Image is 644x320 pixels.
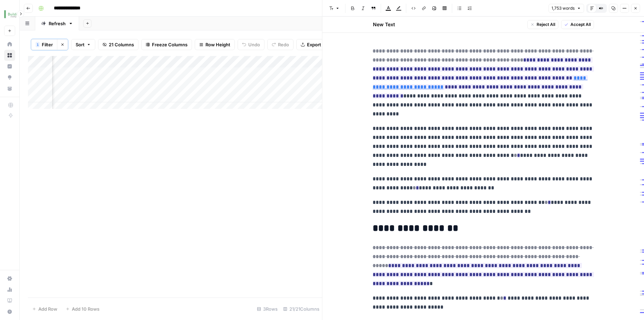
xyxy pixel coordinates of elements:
a: Your Data [4,83,15,94]
a: Usage [4,284,15,295]
a: Opportunities [4,72,15,83]
span: Add Row [38,305,57,312]
span: Accept All [570,21,590,28]
button: Row Height [195,39,235,50]
span: 21 Columns [109,41,134,48]
button: 1Filter [31,39,57,50]
a: Learning Hub [4,295,15,306]
button: Accept All [561,20,594,29]
button: 21 Columns [98,39,138,50]
span: Undo [248,41,260,48]
a: Browse [4,50,15,61]
span: 1 [37,42,39,47]
button: Export CSV [296,39,336,50]
button: Sort [71,39,95,50]
span: Add 10 Rows [72,305,99,312]
div: 21/21 Columns [280,303,322,314]
button: Freeze Columns [141,39,192,50]
div: Refresh [49,20,66,27]
span: 1,753 words [551,5,575,11]
a: Settings [4,273,15,284]
button: Workspace: Buildium [4,6,15,23]
div: 1 [36,42,40,47]
button: Add Row [28,303,61,314]
a: Refresh [35,17,79,30]
img: Buildium Logo [4,8,17,20]
span: Redo [278,41,289,48]
span: Filter [42,41,53,48]
span: Export CSV [307,41,331,48]
button: Reject All [527,20,558,29]
span: Reject All [536,21,555,28]
h2: New Text [373,21,395,28]
div: 3 Rows [254,303,280,314]
button: Undo [238,39,265,50]
button: Add 10 Rows [61,303,104,314]
button: Help + Support [4,306,15,317]
button: Redo [267,39,294,50]
span: Row Height [205,41,230,48]
a: Home [4,39,15,50]
a: Insights [4,61,15,72]
span: Freeze Columns [152,41,188,48]
span: Sort [76,41,85,48]
button: 1,753 words [548,4,584,13]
